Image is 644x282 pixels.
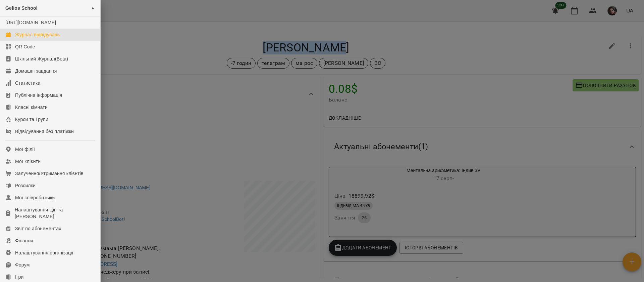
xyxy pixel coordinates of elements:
div: Статистика [15,80,41,86]
div: Звіт по абонементах [15,225,61,232]
div: Шкільний Журнал(Beta) [15,55,68,62]
div: Домашні завдання [15,68,57,74]
div: Журнал відвідувань [15,31,60,38]
div: Залучення/Утримання клієнтів [15,170,84,177]
span: ► [91,5,95,11]
div: Мої співробітники [15,194,55,201]
span: Gelios School [5,5,38,11]
div: QR Code [15,43,35,50]
div: Класні кімнати [15,104,48,111]
a: [URL][DOMAIN_NAME] [5,20,56,25]
div: Мої філії [15,146,35,153]
div: Розсилки [15,182,36,189]
div: Відвідування без платіжки [15,128,74,135]
div: Налаштування Цін та [PERSON_NAME] [15,206,95,220]
div: Форум [15,261,30,268]
div: Публічна інформація [15,92,62,98]
div: Налаштування організації [15,249,73,256]
div: Мої клієнти [15,158,41,165]
div: Фінанси [15,237,33,244]
div: Ігри [15,274,23,280]
div: Курси та Групи [15,116,48,123]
